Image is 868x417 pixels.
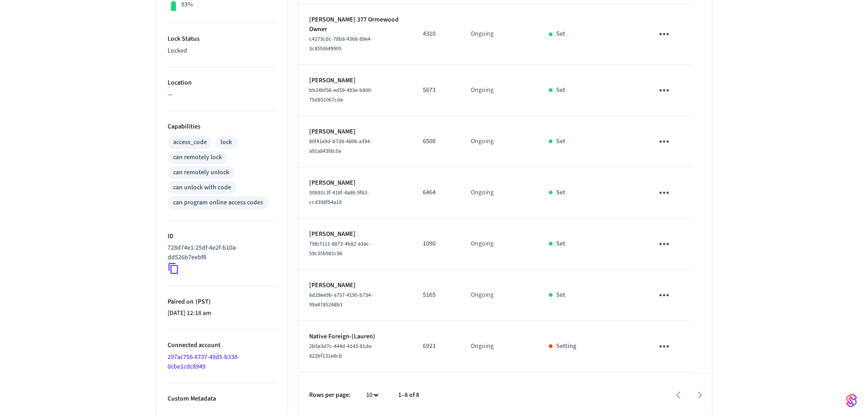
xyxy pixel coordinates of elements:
p: [PERSON_NAME] [309,178,401,188]
p: 6508 [423,137,449,146]
p: 5165 [423,290,449,300]
p: 4310 [423,29,449,39]
p: Set [556,188,565,198]
p: [PERSON_NAME] 377 Ormewood Owner [309,15,401,34]
span: c4273cdc-78b8-4368-89e4-3c85fd649905 [309,35,372,53]
p: Location [168,78,276,88]
div: access_code [173,138,207,147]
p: Setting [556,342,576,351]
p: 6923 [423,342,449,351]
a: 297ac756-8737-49d5-b338-0cbe1cdc8949 [168,353,239,371]
td: Ongoing [460,321,538,372]
div: can remotely unlock [173,168,229,177]
span: ( PST ) [194,297,211,306]
span: 80f41e9d-b7d8-4806-a394-a91a843f8c0a [309,138,372,155]
p: Locked [168,46,276,56]
span: 6d29ee9b-a757-4190-b734-99a4785248b3 [309,291,373,309]
p: Custom Metadata [168,394,276,404]
td: Ongoing [460,65,538,116]
p: [PERSON_NAME] [309,281,401,290]
div: lock [221,138,232,147]
p: — [168,90,276,100]
p: [PERSON_NAME] [309,230,401,239]
p: 5673 [423,86,449,95]
p: [DATE] 12:18 am [168,309,276,318]
p: [PERSON_NAME] [309,76,401,86]
p: 1–8 of 8 [398,390,419,400]
div: can remotely lock [173,153,222,162]
p: 6464 [423,188,449,198]
span: 30b92c3f-418f-4a86-9f63-ccd398f54a19 [309,189,369,206]
p: Native Foreign-(Lauren) [309,332,401,342]
p: [PERSON_NAME] [309,127,401,137]
p: Paired on [168,297,276,307]
p: ID [168,232,276,241]
div: 10 [362,389,384,402]
td: Ongoing [460,167,538,219]
span: 798cf111-8872-4b82-a3ac-59c35b981c86 [309,240,371,257]
p: Connected account [168,341,276,350]
div: can unlock with code [173,183,231,192]
img: SeamLogoGradient.69752ec5.svg [846,393,857,408]
p: Set [556,239,565,249]
p: Set [556,290,565,300]
p: Lock Status [168,34,276,44]
div: can program online access codes [173,198,263,208]
td: Ongoing [460,4,538,65]
p: 728d74e1-25df-4e2f-b10a-dd526b7eebf8 [168,243,273,262]
p: Set [556,29,565,39]
td: Ongoing [460,219,538,270]
p: 1090 [423,239,449,249]
td: Ongoing [460,116,538,167]
span: 2b5e3d7c-444d-4143-81de-822bf131e8cb [309,342,373,360]
p: Rows per page: [309,390,351,400]
p: Capabilities [168,122,276,132]
td: Ongoing [460,270,538,321]
p: Set [556,86,565,95]
span: bb24bf56-ed59-493e-b800-75d851067cde [309,86,373,104]
p: Set [556,137,565,146]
